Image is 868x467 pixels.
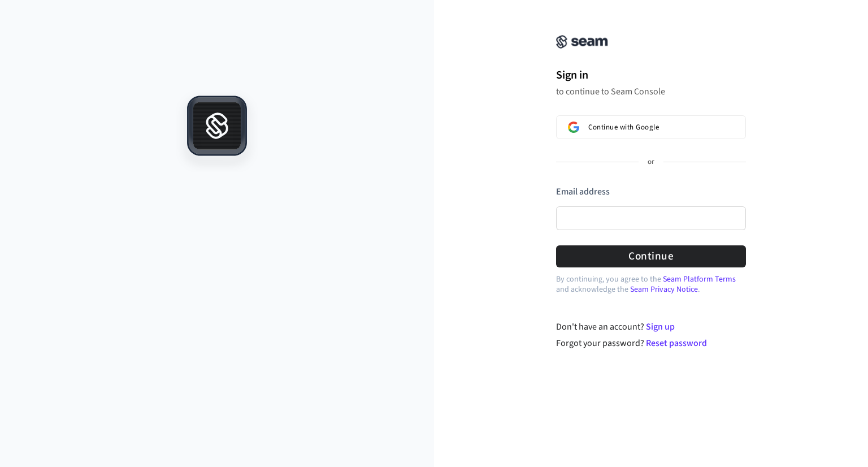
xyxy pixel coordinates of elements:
div: Don't have an account? [556,320,747,334]
div: Forgot your password? [556,336,747,350]
span: Continue with Google [588,123,659,132]
button: Continue [556,245,746,267]
h1: Sign in [556,67,746,84]
p: or [648,157,654,167]
a: Seam Privacy Notice [630,284,698,295]
label: Email address [556,185,610,198]
a: Sign up [646,321,675,333]
img: Sign in with Google [568,122,579,133]
p: to continue to Seam Console [556,86,746,97]
p: By continuing, you agree to the and acknowledge the . [556,274,746,295]
a: Reset password [646,337,707,349]
img: Seam Console [556,35,608,49]
a: Seam Platform Terms [663,274,736,285]
button: Sign in with GoogleContinue with Google [556,115,746,139]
